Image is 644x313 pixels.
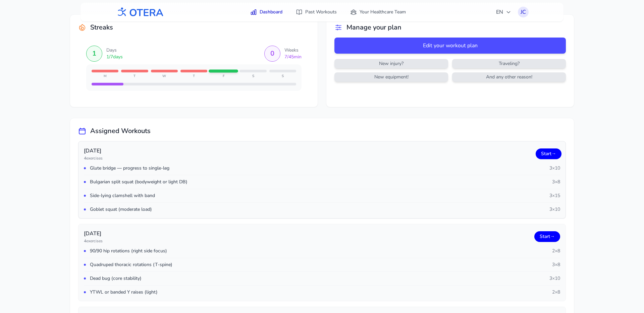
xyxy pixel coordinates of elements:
span: 3 × 8 [552,179,560,185]
a: Your Healthcare Team [346,6,410,18]
span: And any other reason! [453,74,565,80]
p: 4 exercises [84,238,103,244]
a: Dashboard [246,6,286,18]
h2: Manage your plan [346,23,401,32]
a: Start→ [536,148,561,159]
div: S [269,74,296,79]
span: 3 × 10 [549,275,560,282]
span: EN [496,8,511,16]
div: W [151,74,178,79]
span: Glute bridge — progress to single-leg [90,165,169,172]
span: New equipment! [336,74,447,80]
span: 2 × 8 [552,289,560,296]
div: 1 / 7 days [106,54,123,60]
span: New injury? [336,60,447,67]
a: Start→ [534,231,560,242]
div: 0 [270,49,274,58]
h2: Streaks [90,23,113,32]
div: 1 [92,49,96,58]
h2: Assigned Workouts [90,126,151,136]
a: Past Workouts [292,6,341,18]
div: S [239,74,266,79]
button: Edit your workout plan [334,38,566,54]
span: 2 × 8 [552,248,560,254]
p: [DATE] [84,147,103,155]
div: T [180,74,207,79]
div: F [210,74,237,79]
span: 3 × 10 [549,206,560,213]
span: 3 × 8 [552,261,560,268]
p: [DATE] [84,230,103,238]
div: T [121,74,148,79]
span: Quadruped thoracic rotations (T-spine) [90,261,172,268]
span: 3 × 10 [549,165,560,172]
img: OTERA logo [115,5,164,20]
div: Weeks [284,47,302,54]
span: Side-lying clamshell with band [90,192,155,199]
span: YTWL or banded Y raises (light) [90,289,158,296]
div: M [92,74,118,79]
span: Dead bug (core stability) [90,275,142,282]
div: Days [106,47,123,54]
span: Bulgarian split squat (bodyweight or light DB) [90,179,187,185]
p: 4 exercises [84,155,103,161]
button: EN [492,5,515,19]
button: JC [518,7,529,17]
span: Traveling? [453,60,565,67]
span: Goblet squat (moderate load) [90,206,152,213]
div: 7 / 45 min [284,54,302,60]
span: 90/90 hip rotations (right side focus) [90,248,167,254]
span: 3 × 15 [549,192,560,199]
